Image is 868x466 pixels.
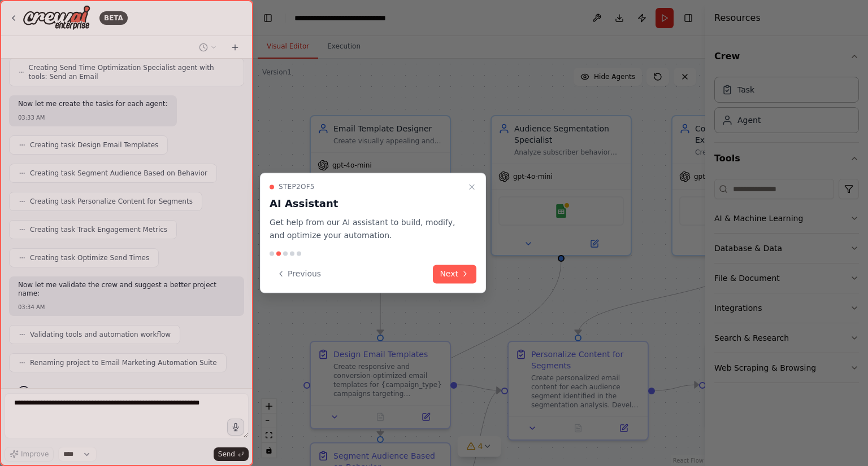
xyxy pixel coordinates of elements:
[433,265,476,283] button: Next
[465,180,479,194] button: Close walkthrough
[279,182,315,191] span: Step 2 of 5
[270,265,328,283] button: Previous
[270,216,463,242] p: Get help from our AI assistant to build, modify, and optimize your automation.
[260,10,276,26] button: Hide left sidebar
[270,196,463,212] h3: AI Assistant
